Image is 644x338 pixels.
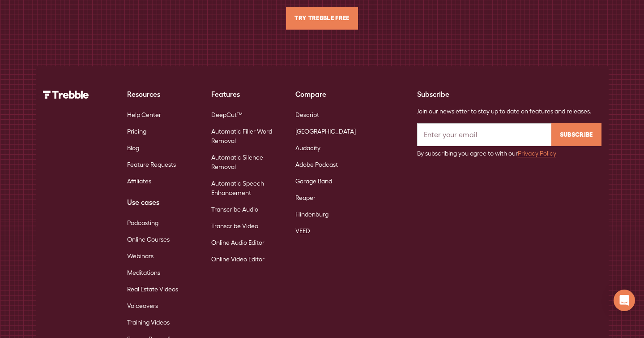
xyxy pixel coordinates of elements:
[614,290,635,311] div: Open Intercom Messenger
[127,298,158,314] a: Voiceovers
[127,123,146,140] a: Pricing
[127,173,151,190] a: Affiliates
[295,173,332,190] a: Garage Band
[551,123,601,146] input: Subscribe
[295,206,328,223] a: Hindenburg
[211,123,281,149] a: Automatic Filler Word Removal
[211,175,281,201] a: Automatic Speech Enhancement
[295,190,316,206] a: Reaper
[417,123,551,146] input: Enter your email
[127,248,154,264] a: Webinars
[417,149,601,158] div: By subscribing you agree to with our
[127,231,170,248] a: Online Courses
[295,123,356,140] a: [GEOGRAPHIC_DATA]
[295,223,310,239] a: VEED
[211,107,243,123] a: DeepCut™
[127,89,197,100] div: Resources
[211,251,264,268] a: Online Video Editor
[417,107,601,116] div: Join our newsletter to stay up to date on features and releases.
[295,89,365,100] div: Compare
[518,150,556,157] a: Privacy Policy
[417,89,601,100] div: Subscribe
[211,201,258,218] a: Transcribe Audio
[43,91,89,99] img: Trebble Logo - AI Podcast Editor
[127,264,160,281] a: Meditations
[211,89,281,100] div: Features
[127,140,139,156] a: Blog
[211,149,281,175] a: Automatic Silence Removal
[127,156,176,173] a: Feature Requests
[211,234,264,251] a: Online Audio Editor
[127,197,197,208] div: Use cases
[295,156,338,173] a: Adobe Podcast
[295,107,319,123] a: Descript
[127,281,178,298] a: Real Estate Videos
[127,107,161,123] a: Help Center
[295,140,320,156] a: Audacity
[417,123,601,158] form: Email Form
[286,7,358,30] a: Try Trebble Free
[127,215,158,231] a: Podcasting
[127,314,170,331] a: Training Videos
[211,218,258,234] a: Transcribe Video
